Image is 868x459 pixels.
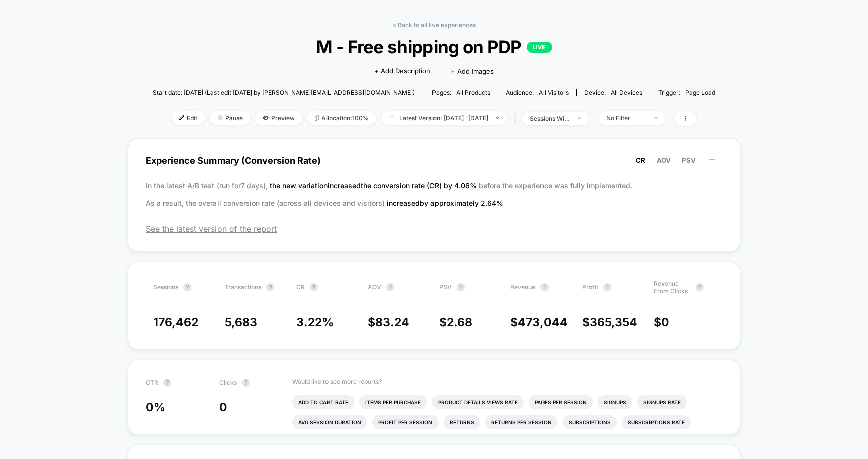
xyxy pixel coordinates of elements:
[439,283,452,291] span: PSV
[658,89,715,96] div: Trigger:
[512,111,522,126] span: |
[510,315,568,329] span: $
[654,156,674,165] button: AOV
[359,395,427,409] li: Items Per Purchase
[447,315,472,329] span: 2.68
[372,415,439,429] li: Profit Per Session
[146,400,165,414] span: 0 %
[153,89,415,96] span: Start date: [DATE] (Last edit [DATE] by [PERSON_NAME][EMAIL_ADDRESS][DOMAIN_NAME])
[576,89,650,96] span: Device:
[255,111,302,125] span: Preview
[622,415,691,429] li: Subscriptions Rate
[679,156,699,165] button: PSV
[266,283,274,291] button: ?
[146,177,722,212] p: In the latest A/B test (run for 7 days), before the experience was fully implemented. As a result...
[270,181,479,190] span: the new variation increased the conversion rate (CR) by 4.06 %
[381,111,507,125] span: Latest Version: [DATE] - [DATE]
[654,280,691,295] span: Revenue From Clicks
[153,283,178,291] span: Sessions
[146,149,722,172] span: Experience Summary (Conversion Rate)
[506,89,569,96] div: Audience:
[563,415,617,429] li: Subscriptions
[456,89,490,96] span: all products
[225,283,261,291] span: Transactions
[218,115,223,120] img: end
[183,283,191,291] button: ?
[439,315,472,329] span: $
[374,66,430,76] span: + Add Description
[219,400,227,414] span: 0
[510,283,535,291] span: Revenue
[432,89,490,96] div: Pages:
[654,315,669,329] span: $
[603,283,611,291] button: ?
[529,395,593,409] li: Pages Per Session
[527,42,552,53] p: LIVE
[637,395,687,409] li: Signups Rate
[657,156,671,164] span: AOV
[146,379,158,386] span: CTR
[310,283,318,291] button: ?
[242,379,250,387] button: ?
[163,379,171,387] button: ?
[451,67,494,75] span: + Add Images
[611,89,642,96] span: all devices
[540,283,549,291] button: ?
[368,283,381,291] span: AOV
[590,315,637,329] span: 365,354
[292,378,722,385] p: Would like to see more reports?
[682,156,696,164] span: PSV
[539,89,569,96] span: All Visitors
[598,395,632,409] li: Signups
[485,415,558,429] li: Returns Per Session
[530,115,570,122] div: sessions with impression
[225,315,257,329] span: 5,683
[386,283,394,291] button: ?
[375,315,409,329] span: 83.24
[636,156,645,164] span: CR
[696,283,704,291] button: ?
[172,111,205,125] span: Edit
[153,315,198,329] span: 176,462
[368,315,409,329] span: $
[292,395,354,409] li: Add To Cart Rate
[210,111,250,125] span: Pause
[387,199,503,207] span: increased by approximately 2.64 %
[146,224,722,234] span: See the latest version of the report
[307,111,376,125] span: Allocation: 100%
[392,21,476,29] a: < Back to all live experiences
[296,283,305,291] span: CR
[296,315,334,329] span: 3.22 %
[457,283,465,291] button: ?
[219,379,237,386] span: Clicks
[578,117,581,119] img: end
[179,115,184,120] img: edit
[181,36,687,57] span: M - Free shipping on PDP
[582,315,637,329] span: $
[582,283,598,291] span: Profit
[685,89,715,96] span: Page Load
[292,415,367,429] li: Avg Session Duration
[315,115,319,121] img: rebalance
[389,115,394,120] img: calendar
[654,117,658,119] img: end
[518,315,568,329] span: 473,044
[432,395,524,409] li: Product Details Views Rate
[661,315,669,329] span: 0
[444,415,480,429] li: Returns
[606,114,646,122] div: No Filter
[496,117,499,119] img: end
[633,156,648,165] button: CR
